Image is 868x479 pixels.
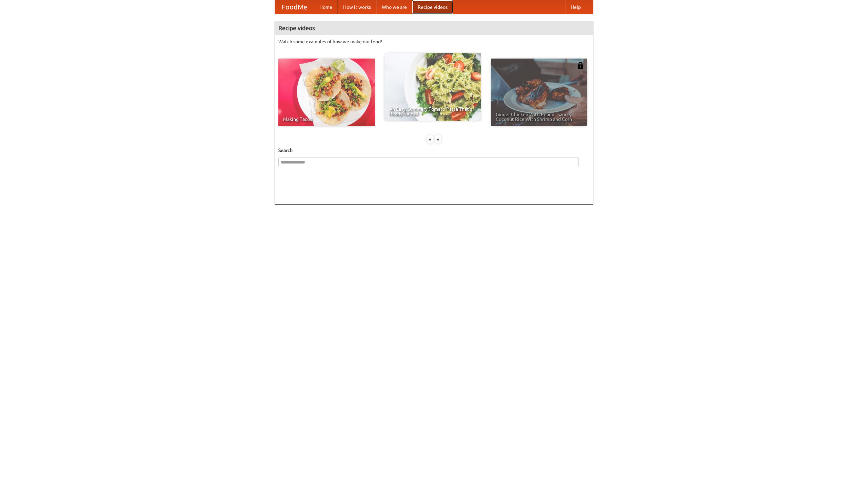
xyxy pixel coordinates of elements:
a: How it works [338,0,376,14]
span: Making Tacos [283,117,370,122]
img: 483408.png [577,62,584,69]
a: Making Tacos [278,59,375,126]
p: Watch some examples of how we make our food! [278,38,590,45]
h4: Recipe videos [275,21,593,35]
a: Who we are [376,0,412,14]
a: Home [314,0,338,14]
a: An Easy, Summery Tomato Pasta That's Ready for Fall [384,53,481,121]
a: FoodMe [275,0,314,14]
div: » [435,135,441,144]
h5: Search [278,147,590,154]
div: « [427,135,433,144]
a: Help [565,0,586,14]
a: Recipe videos [412,0,453,14]
span: An Easy, Summery Tomato Pasta That's Ready for Fall [389,107,476,116]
